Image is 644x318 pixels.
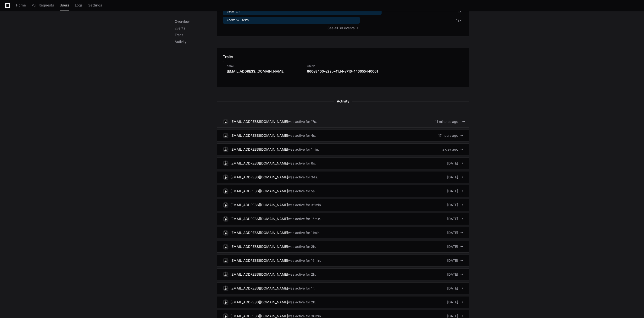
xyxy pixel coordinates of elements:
[223,216,228,221] img: 15.svg
[75,4,83,7] span: Logs
[230,189,288,193] div: [EMAIL_ADDRESS][DOMAIN_NAME]
[328,26,359,30] button: Seeall 30 events
[217,255,469,267] a: [EMAIL_ADDRESS][DOMAIN_NAME]was active for 16min.[DATE]
[175,33,217,37] p: Traits
[175,19,217,24] p: Overview
[16,4,26,7] span: Home
[223,54,233,60] h1: Traits
[447,258,463,263] div: [DATE]
[447,216,463,221] div: [DATE]
[223,203,228,207] img: 15.svg
[230,119,288,124] div: [EMAIL_ADDRESS][DOMAIN_NAME]
[447,272,463,277] div: [DATE]
[288,203,322,207] div: was active for 32min.
[230,175,288,180] div: [EMAIL_ADDRESS][DOMAIN_NAME]
[217,157,469,169] a: [EMAIL_ADDRESS][DOMAIN_NAME]was active for 6s.[DATE]
[223,119,228,124] img: 15.svg
[334,26,355,30] span: all 30 events
[223,54,463,60] app-pz-page-link-header: Traits
[175,39,217,44] p: Activity
[217,171,469,183] a: [EMAIL_ADDRESS][DOMAIN_NAME]was active for 34s.[DATE]
[307,64,378,68] h3: userId
[230,147,288,152] div: [EMAIL_ADDRESS][DOMAIN_NAME]
[223,147,228,152] img: 15.svg
[288,230,320,235] div: was active for 11min.
[456,9,461,14] div: 14x
[288,244,316,249] div: was active for 2h.
[288,119,317,124] div: was active for 17s.
[223,286,228,290] img: 15.svg
[456,18,461,23] div: 12x
[227,10,239,13] span: Sign in
[288,272,316,277] div: was active for 2h.
[223,272,228,277] img: 15.svg
[230,230,288,235] div: [EMAIL_ADDRESS][DOMAIN_NAME]
[230,300,288,305] div: [EMAIL_ADDRESS][DOMAIN_NAME]
[230,272,288,277] div: [EMAIL_ADDRESS][DOMAIN_NAME]
[288,300,316,305] div: was active for 2h.
[288,216,321,221] div: was active for 16min.
[217,213,469,225] a: [EMAIL_ADDRESS][DOMAIN_NAME]was active for 16min.[DATE]
[230,133,288,138] div: [EMAIL_ADDRESS][DOMAIN_NAME]
[217,199,469,211] a: [EMAIL_ADDRESS][DOMAIN_NAME]was active for 32min.[DATE]
[447,300,463,305] div: [DATE]
[175,26,217,31] p: Events
[447,175,463,180] div: [DATE]
[230,216,288,221] div: [EMAIL_ADDRESS][DOMAIN_NAME]
[217,296,469,308] a: [EMAIL_ADDRESS][DOMAIN_NAME]was active for 2h.[DATE]
[223,161,228,165] img: 15.svg
[217,143,469,155] a: [EMAIL_ADDRESS][DOMAIN_NAME]was active for 1min.a day ago
[223,230,228,235] img: 15.svg
[288,147,319,152] div: was active for 1min.
[447,203,463,207] div: [DATE]
[217,268,469,280] a: [EMAIL_ADDRESS][DOMAIN_NAME]was active for 2h.[DATE]
[223,244,228,249] img: 15.svg
[288,258,321,263] div: was active for 16min.
[223,175,228,179] img: 15.svg
[227,69,284,74] h3: [EMAIL_ADDRESS][DOMAIN_NAME]
[230,286,288,291] div: [EMAIL_ADDRESS][DOMAIN_NAME]
[334,98,352,104] span: Activity
[227,18,249,22] span: /admin/users
[447,244,463,249] div: [DATE]
[223,133,228,138] img: 15.svg
[328,26,333,30] span: See
[288,189,316,193] div: was active for 5s.
[227,64,284,68] h3: email
[447,189,463,193] div: [DATE]
[447,161,463,166] div: [DATE]
[288,175,318,180] div: was active for 34s.
[217,227,469,239] a: [EMAIL_ADDRESS][DOMAIN_NAME]was active for 11min.[DATE]
[88,4,102,7] span: Settings
[442,147,463,152] div: a day ago
[32,4,54,7] span: Pull Requests
[217,116,469,128] a: [EMAIL_ADDRESS][DOMAIN_NAME]was active for 17s.11 minutes ago
[217,241,469,253] a: [EMAIL_ADDRESS][DOMAIN_NAME]was active for 2h.[DATE]
[288,161,316,166] div: was active for 6s.
[230,161,288,166] div: [EMAIL_ADDRESS][DOMAIN_NAME]
[60,4,69,7] span: Users
[230,258,288,263] div: [EMAIL_ADDRESS][DOMAIN_NAME]
[230,244,288,249] div: [EMAIL_ADDRESS][DOMAIN_NAME]
[230,203,288,207] div: [EMAIL_ADDRESS][DOMAIN_NAME]
[223,300,228,304] img: 15.svg
[223,189,228,193] img: 15.svg
[217,185,469,197] a: [EMAIL_ADDRESS][DOMAIN_NAME]was active for 5s.[DATE]
[447,286,463,291] div: [DATE]
[447,230,463,235] div: [DATE]
[288,286,315,291] div: was active for 1h.
[223,258,228,263] img: 15.svg
[438,133,463,138] div: 17 hours ago
[217,282,469,294] a: [EMAIL_ADDRESS][DOMAIN_NAME]was active for 1h.[DATE]
[217,130,469,142] a: [EMAIL_ADDRESS][DOMAIN_NAME]was active for 4s.17 hours ago
[288,133,316,138] div: was active for 4s.
[435,119,463,124] div: 11 minutes ago
[307,69,378,74] h3: 660e8400-e29b-41d4-a716-446655440001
